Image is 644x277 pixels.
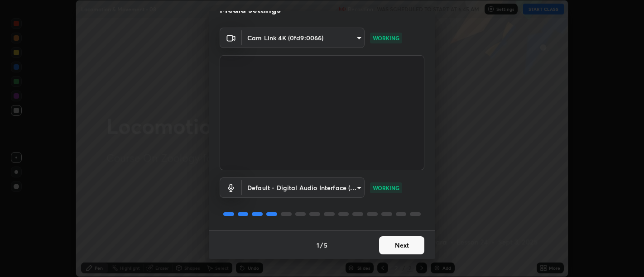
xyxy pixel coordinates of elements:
[373,34,399,42] p: WORKING
[373,184,399,192] p: WORKING
[242,177,365,198] div: Cam Link 4K (0fd9:0066)
[320,240,323,250] h4: /
[242,28,365,48] div: Cam Link 4K (0fd9:0066)
[317,240,319,250] h4: 1
[324,240,327,250] h4: 5
[379,236,424,254] button: Next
